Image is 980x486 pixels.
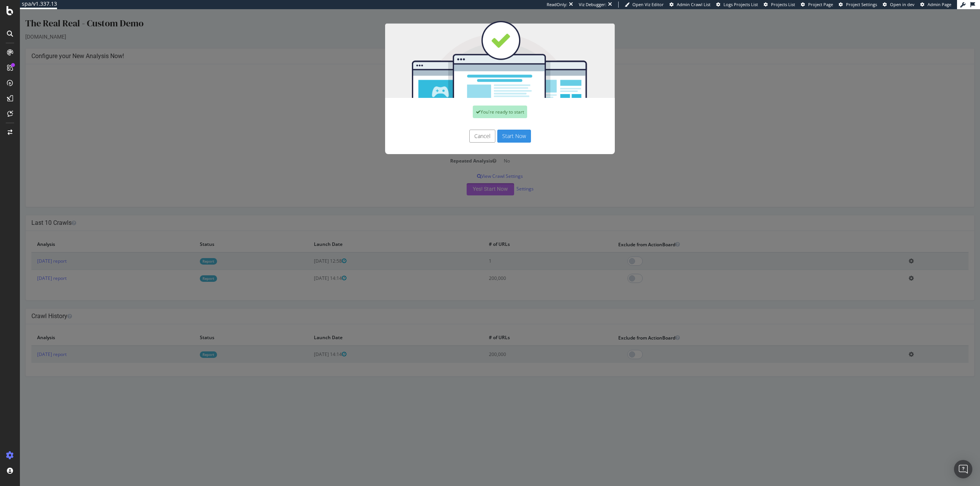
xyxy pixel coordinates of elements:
div: You're ready to start [453,96,507,109]
button: Start Now [477,120,511,133]
a: Open in dev [883,2,915,8]
span: Admin Page [928,2,951,7]
span: Projects List [771,2,795,7]
a: Admin Page [920,2,951,8]
a: Project Page [801,2,833,8]
span: Open in dev [890,2,915,7]
span: Admin Crawl List [677,2,710,7]
span: Project Settings [846,2,877,7]
a: Project Settings [839,2,877,8]
img: You're all set! [365,11,595,89]
a: Open Viz Editor [625,2,664,8]
a: Admin Crawl List [670,2,710,8]
div: Viz Debugger: [579,2,606,8]
span: Open Viz Editor [632,2,664,7]
div: ReadOnly: [547,2,567,8]
a: Logs Projects List [716,2,758,8]
div: Open Intercom Messenger [954,460,972,478]
button: Cancel [449,120,475,133]
span: Project Page [808,2,833,7]
span: Logs Projects List [724,2,758,7]
a: Projects List [764,2,795,8]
